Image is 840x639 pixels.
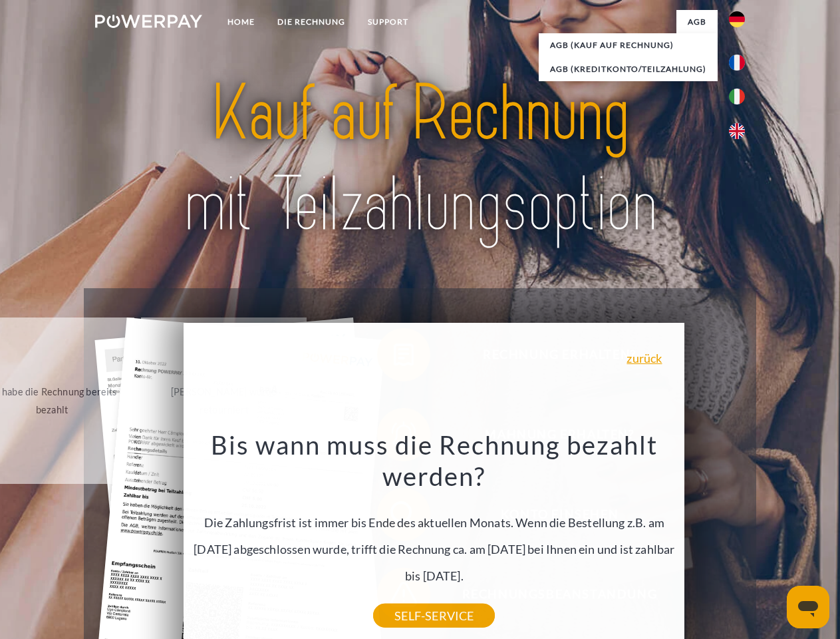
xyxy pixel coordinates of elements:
[356,10,420,34] a: SUPPORT
[216,10,266,34] a: Home
[373,604,495,628] a: SELF-SERVICE
[676,10,718,34] a: agb
[149,383,299,419] div: [PERSON_NAME] wurde retourniert
[729,55,745,71] img: fr
[787,586,829,628] iframe: Schaltfläche zum Öffnen des Messaging-Fensters
[192,429,677,616] div: Die Zahlungsfrist ist immer bis Ende des aktuellen Monats. Wenn die Bestellung z.B. am [DATE] abg...
[729,89,745,105] img: it
[729,123,745,139] img: en
[627,352,662,364] a: zurück
[266,10,356,34] a: DIE RECHNUNG
[539,57,718,81] a: AGB (Kreditkonto/Teilzahlung)
[539,33,718,57] a: AGB (Kauf auf Rechnung)
[729,11,745,27] img: de
[95,15,202,28] img: logo-powerpay-white.svg
[192,429,677,493] h3: Bis wann muss die Rechnung bezahlt werden?
[127,64,713,255] img: title-powerpay_de.svg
